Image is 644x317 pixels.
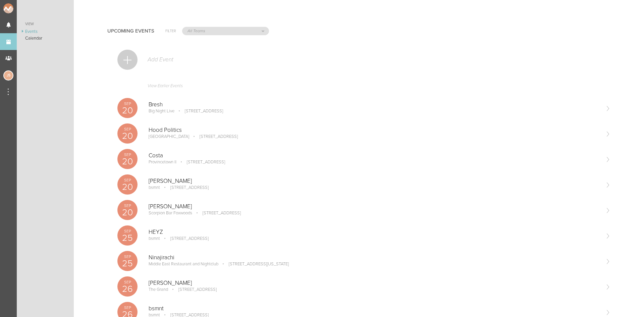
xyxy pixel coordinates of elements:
p: 20 [117,157,138,166]
p: [STREET_ADDRESS] [175,108,223,114]
p: The Grand [149,287,168,292]
p: [STREET_ADDRESS] [169,287,217,292]
p: [STREET_ADDRESS] [161,185,209,190]
p: Middle East Restaurant and Nightclub [149,261,218,267]
p: [GEOGRAPHIC_DATA] [149,134,189,139]
p: Sep [117,153,138,157]
p: 25 [117,259,138,268]
p: bsmnt [149,185,160,190]
a: Events [17,28,74,35]
p: bsmnt [149,305,600,312]
div: Jessica Smith [3,70,13,81]
p: Sep [117,102,138,106]
p: HEYZ [149,229,600,235]
h4: Upcoming Events [107,28,154,34]
p: Big Night Live [149,108,174,114]
p: 25 [117,233,138,243]
p: Hood Politics [149,127,600,134]
a: View [17,20,74,28]
p: 26 [117,284,138,294]
a: Calendar [17,35,74,42]
p: [PERSON_NAME] [149,178,600,184]
p: Sep [117,229,138,233]
p: bsmnt [149,236,160,241]
a: View Earlier Events [117,80,610,95]
p: 20 [117,208,138,217]
p: Add Event [147,56,173,63]
p: [STREET_ADDRESS] [193,210,241,216]
p: 20 [117,182,138,192]
p: Scorpion Bar Foxwoods [149,210,192,216]
p: Sep [117,204,138,208]
h6: Filter [165,28,176,34]
p: Sep [117,127,138,131]
p: Sep [117,280,138,284]
p: 20 [117,106,138,115]
p: Bresh [149,101,600,108]
p: [STREET_ADDRESS] [177,159,225,165]
p: [PERSON_NAME] [149,280,600,286]
p: 20 [117,131,138,141]
p: Costa [149,152,600,159]
p: Sep [117,306,138,310]
p: Sep [117,255,138,259]
p: [PERSON_NAME] [149,203,600,210]
p: [STREET_ADDRESS] [161,236,209,241]
img: NOMAD [3,3,41,13]
p: Ninajirachi [149,254,600,261]
p: Provincetown II [149,159,176,165]
p: [STREET_ADDRESS][US_STATE] [219,261,289,267]
p: [STREET_ADDRESS] [190,134,238,139]
p: Sep [117,178,138,182]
